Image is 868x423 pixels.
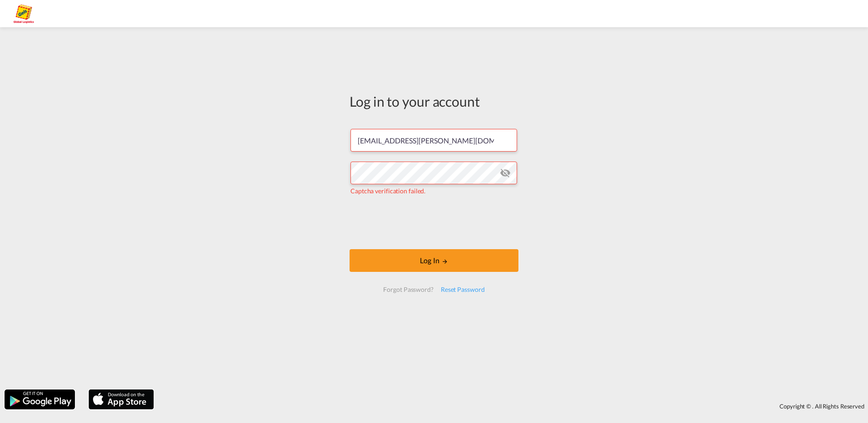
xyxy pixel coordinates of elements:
[350,187,425,195] span: Captcha verification failed.
[158,398,868,414] div: Copyright © . All Rights Reserved
[4,389,76,410] img: google.png
[437,281,488,298] div: Reset Password
[88,389,155,410] img: apple.png
[350,129,517,152] input: Enter email/phone number
[14,4,34,24] img: a2a4a140666c11eeab5485e577415959.png
[350,249,518,272] button: LOGIN
[380,281,437,298] div: Forgot Password?
[350,92,518,111] div: Log in to your account
[500,167,511,178] md-icon: icon-eye-off
[365,205,503,240] iframe: reCAPTCHA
